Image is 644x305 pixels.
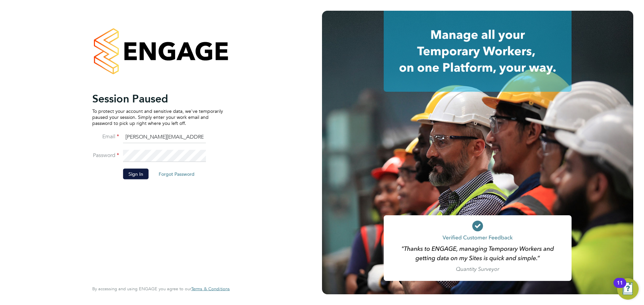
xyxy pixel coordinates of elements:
div: 11 [617,283,623,292]
button: Forgot Password [153,168,200,179]
label: Password [92,152,119,159]
p: To protect your account and sensitive data, we've temporarily paused your session. Simply enter y... [92,108,223,126]
label: Email [92,133,119,140]
h2: Session Paused [92,92,223,105]
a: Terms & Conditions [191,286,230,292]
span: By accessing and using ENGAGE you agree to our [92,286,230,292]
span: Terms & Conditions [191,286,230,292]
button: Open Resource Center, 11 new notifications [617,278,639,300]
button: Sign In [123,168,149,179]
input: Enter your work email... [123,131,206,143]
